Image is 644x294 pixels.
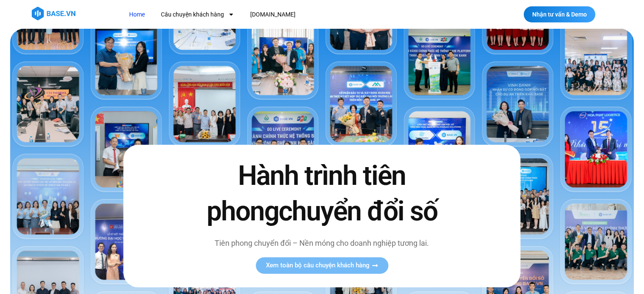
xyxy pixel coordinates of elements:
[524,6,595,22] a: Nhận tư vấn & Demo
[123,7,151,22] a: Home
[188,237,455,249] p: Tiên phong chuyển đổi – Nền móng cho doanh nghiệp tương lai.
[244,7,302,22] a: [DOMAIN_NAME]
[532,11,587,17] span: Nhận tư vấn & Demo
[279,195,437,227] span: chuyển đổi số
[155,7,240,22] a: Câu chuyện khách hàng
[256,257,388,274] a: Xem toàn bộ câu chuyện khách hàng
[123,7,451,22] nav: Menu
[188,159,455,229] h2: Hành trình tiên phong
[266,262,370,269] span: Xem toàn bộ câu chuyện khách hàng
